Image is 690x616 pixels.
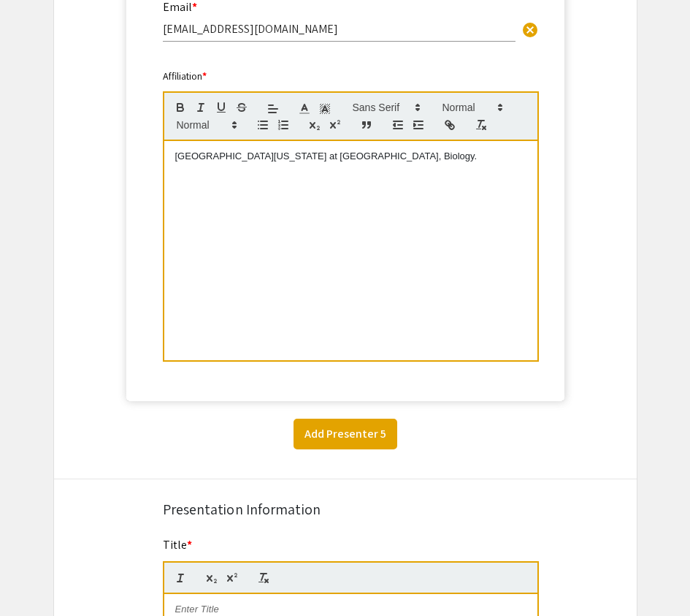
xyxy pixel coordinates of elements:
[521,21,539,39] span: cancel
[163,21,515,37] input: Type Here
[163,69,207,83] mat-label: Affiliation
[175,151,478,161] span: [GEOGRAPHIC_DATA][US_STATE] at [GEOGRAPHIC_DATA], Biology.
[294,419,397,449] button: Add Presenter 5
[163,498,528,520] div: Presentation Information
[163,537,193,552] mat-label: Title
[11,550,62,605] iframe: Chat
[515,14,545,43] button: Clear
